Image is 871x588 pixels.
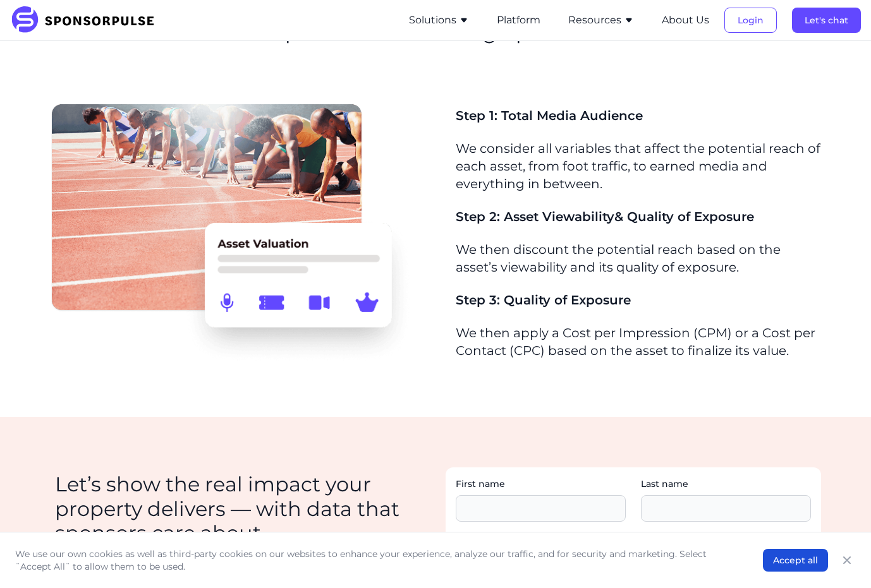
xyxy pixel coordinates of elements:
a: Platform [497,15,540,26]
span: Step 2: Asset Viewability [456,209,614,224]
p: We consider all variables that affect the potential reach of each asset, from foot traffic, to ea... [456,140,821,193]
button: Let's chat [792,8,861,33]
a: Login [724,15,777,26]
img: SponsorPulse [10,6,164,34]
label: Last name [641,477,811,490]
button: Platform [497,13,540,28]
label: First name [456,477,626,490]
button: Login [724,8,777,33]
p: We use our own cookies as well as third-party cookies on our websites to enhance your experience,... [15,548,738,573]
button: Accept all [763,549,828,572]
p: We then apply a Cost per Impression (CPM) or a Cost per Contact (CPC) based on the asset to final... [456,324,821,359]
h2: Let’s show the real impact your property delivers — with data that sponsors care about. [55,472,420,545]
a: Let's chat [792,15,861,26]
iframe: Chat Widget [808,527,871,588]
span: Step 1: Total Media Audience [456,108,643,123]
button: About Us [662,13,709,28]
button: Resources [568,13,634,28]
span: Step 3: Quality of Exposure [456,292,631,308]
button: Solutions [409,13,469,28]
a: About Us [662,15,709,26]
p: We then discount the potential reach based on the asset’s viewability and its quality of exposure. [456,241,821,276]
span: & Quality of Exposure [614,209,754,224]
